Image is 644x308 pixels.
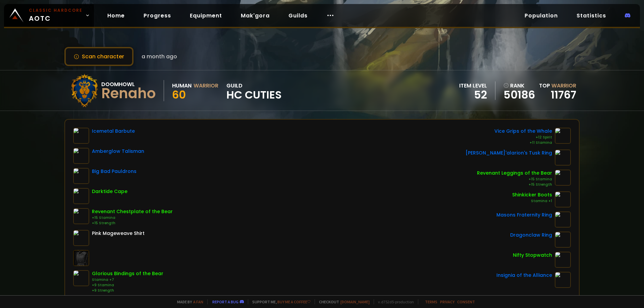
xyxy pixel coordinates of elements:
[555,232,571,248] img: item-10710
[496,211,552,219] div: Masons Fraternity Ring
[92,128,135,135] div: Icemetal Barbute
[172,87,186,102] span: 60
[425,299,437,304] a: Terms
[73,168,89,184] img: item-9476
[551,82,576,89] span: Warrior
[494,140,552,145] div: +11 Stamina
[73,230,89,246] img: item-10055
[539,81,576,90] div: Top
[92,230,145,237] div: Pink Mageweave Shirt
[551,87,576,102] a: 11767
[73,208,89,224] img: item-10128
[193,299,203,304] a: a fan
[92,188,127,195] div: Darktide Cape
[29,7,83,13] small: Classic Hardcore
[64,47,133,66] button: Scan character
[92,208,173,215] div: Revenant Chestplate of the Bear
[29,7,83,23] span: AOTC
[512,198,552,204] div: Stamina +1
[194,81,218,90] div: Warrior
[510,232,552,239] div: Dragonclaw Ring
[235,9,275,22] a: Mak'gora
[142,52,177,61] span: a month ago
[92,148,144,155] div: Amberglow Talisman
[477,170,552,177] div: Revenant Leggings of the Bear
[555,128,571,144] img: item-9640
[226,81,282,100] div: guild
[555,149,571,166] img: item-10798
[92,270,163,277] div: Glorious Bindings of the Bear
[494,128,552,135] div: Vice Grips of the Whale
[102,9,130,22] a: Home
[466,149,552,157] div: [PERSON_NAME]'alarion's Tusk Ring
[494,135,552,140] div: +12 Spirit
[555,191,571,207] img: item-9637
[555,211,571,228] img: item-9533
[503,90,535,100] a: 50186
[277,299,311,304] a: Buy me a coffee
[92,283,163,288] div: +9 Stamina
[283,9,313,22] a: Guilds
[571,9,611,22] a: Statistics
[496,272,552,279] div: Insignia of the Alliance
[101,80,156,88] div: Doomhowl
[503,81,535,90] div: rank
[477,182,552,187] div: +15 Strength
[248,299,311,304] span: Support me,
[73,188,89,204] img: item-4114
[555,272,571,288] img: item-209616
[92,221,173,226] div: +15 Strength
[173,299,203,304] span: Made by
[92,288,163,293] div: +9 Strength
[374,299,414,304] span: v. d752d5 - production
[212,299,238,304] a: Report a bug
[73,128,89,144] img: item-10763
[477,177,552,182] div: +15 Stamina
[513,252,552,259] div: Nifty Stopwatch
[315,299,370,304] span: Checkout
[226,90,282,100] span: HC Cuties
[459,90,487,100] div: 52
[92,277,163,283] div: Stamina +7
[184,9,227,22] a: Equipment
[440,299,454,304] a: Privacy
[92,215,173,221] div: +15 Stamina
[73,270,89,286] img: item-14974
[138,9,176,22] a: Progress
[92,168,137,175] div: Big Bad Pauldrons
[519,9,563,22] a: Population
[4,4,94,27] a: Classic HardcoreAOTC
[555,252,571,268] img: item-2820
[457,299,475,304] a: Consent
[555,170,571,186] img: item-10133
[101,88,156,99] div: Renaho
[512,191,552,198] div: Shinkicker Boots
[172,81,192,90] div: Human
[459,81,487,90] div: item level
[340,299,370,304] a: [DOMAIN_NAME]
[73,148,89,164] img: item-10824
